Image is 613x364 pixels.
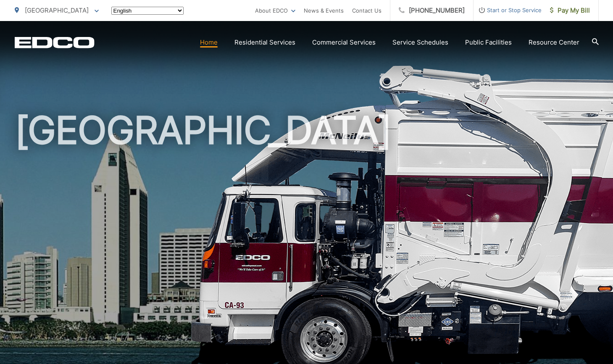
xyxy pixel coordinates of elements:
[304,5,344,16] a: News & Events
[392,37,448,47] a: Service Schedules
[550,5,590,16] span: Pay My Bill
[352,5,381,16] a: Contact Us
[465,37,512,47] a: Public Facilities
[25,6,89,14] span: [GEOGRAPHIC_DATA]
[200,37,218,47] a: Home
[255,5,295,16] a: About EDCO
[312,37,376,47] a: Commercial Services
[15,37,95,48] a: EDCD logo. Return to the homepage.
[111,7,184,15] select: Select a language
[529,37,579,47] a: Resource Center
[234,37,295,47] a: Residential Services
